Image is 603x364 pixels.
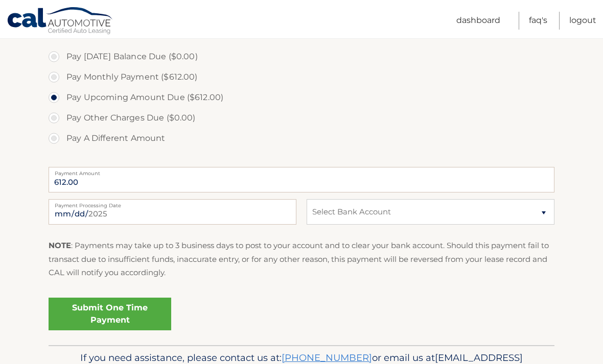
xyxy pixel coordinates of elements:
[49,239,554,279] p: : Payments may take up to 3 business days to post to your account and to clear your bank account....
[49,199,296,207] label: Payment Processing Date
[49,167,554,192] input: Payment Amount
[49,199,296,225] input: Payment Date
[49,128,554,149] label: Pay A Different Amount
[49,298,171,330] a: Submit One Time Payment
[529,12,547,30] a: FAQ's
[282,352,372,363] a: [PHONE_NUMBER]
[49,167,554,175] label: Payment Amount
[456,12,500,30] a: Dashboard
[49,67,554,87] label: Pay Monthly Payment ($612.00)
[49,46,554,67] label: Pay [DATE] Balance Due ($0.00)
[49,240,71,250] strong: NOTE
[7,7,114,36] a: Cal Automotive
[49,108,554,128] label: Pay Other Charges Due ($0.00)
[569,12,596,30] a: Logout
[49,87,554,108] label: Pay Upcoming Amount Due ($612.00)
